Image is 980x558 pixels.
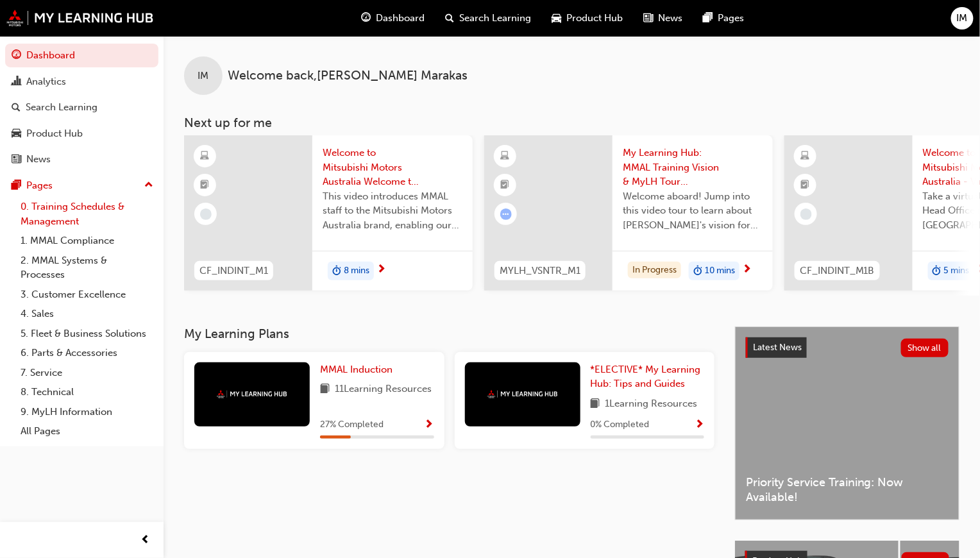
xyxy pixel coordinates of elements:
span: news-icon [12,154,21,165]
span: Dashboard [376,11,425,26]
div: Analytics [26,74,66,89]
span: learningRecordVerb_NONE-icon [200,208,212,220]
button: IM [951,7,974,30]
a: 0. Training Schedules & Management [15,197,158,231]
span: *ELECTIVE* My Learning Hub: Tips and Guides [591,364,701,390]
a: MMAL Induction [320,362,398,377]
span: Show Progress [425,419,434,431]
span: guage-icon [361,10,371,26]
button: Show Progress [425,417,434,433]
a: 3. Customer Excellence [15,285,158,305]
span: next-icon [376,264,386,276]
a: *ELECTIVE* My Learning Hub: Tips and Guides [591,362,705,391]
a: pages-iconPages [693,5,754,31]
a: Analytics [5,70,158,94]
span: News [658,11,682,26]
span: search-icon [445,10,454,26]
div: Pages [26,178,53,193]
span: up-icon [144,177,153,194]
span: This video introduces MMAL staff to the Mitsubishi Motors Australia brand, enabling our staff to ... [323,189,462,233]
span: IM [198,69,209,83]
span: search-icon [12,102,21,114]
span: MYLH_VSNTR_M1 [500,264,580,278]
a: 5. Fleet & Business Solutions [15,324,158,344]
span: Pages [718,11,744,26]
h3: Next up for me [164,115,980,130]
span: guage-icon [12,50,21,62]
span: learningResourceType_ELEARNING-icon [501,148,510,165]
div: In Progress [628,262,681,279]
a: All Pages [15,421,158,441]
a: 1. MMAL Compliance [15,231,158,251]
span: pages-icon [703,10,713,26]
a: news-iconNews [633,5,693,31]
span: Latest News [753,342,802,353]
span: learningResourceType_ELEARNING-icon [801,148,810,165]
span: learningRecordVerb_NONE-icon [800,208,812,220]
a: 6. Parts & Accessories [15,343,158,363]
a: Latest NewsShow allPriority Service Training: Now Available! [735,326,959,520]
button: DashboardAnalyticsSearch LearningProduct HubNews [5,41,158,174]
span: Welcome to Mitsubishi Motors Australia Welcome to Mitsubishi Motors Australia - Video (MMAL Induc... [323,146,462,189]
a: 2. MMAL Systems & Processes [15,251,158,285]
span: 1 Learning Resources [605,396,698,412]
button: Pages [5,174,158,198]
span: Priority Service Training: Now Available! [746,475,949,504]
div: News [26,152,51,167]
span: pages-icon [12,180,21,192]
a: 8. Technical [15,382,158,402]
img: mmal [487,390,558,398]
span: duration-icon [693,263,702,280]
a: CF_INDINT_M1Welcome to Mitsubishi Motors Australia Welcome to Mitsubishi Motors Australia - Video... [184,135,473,291]
a: News [5,148,158,171]
a: guage-iconDashboard [351,5,435,31]
span: prev-icon [141,532,151,548]
a: Search Learning [5,96,158,119]
a: search-iconSearch Learning [435,5,541,31]
span: Welcome aboard! Jump into this video tour to learn about [PERSON_NAME]'s vision for your learning... [623,189,763,233]
span: 0 % Completed [591,418,650,432]
div: Product Hub [26,126,83,141]
span: 8 mins [344,264,369,278]
span: news-icon [643,10,653,26]
span: book-icon [591,396,600,412]
button: Show all [901,339,949,357]
span: Search Learning [459,11,531,26]
span: Show Progress [695,419,704,431]
span: IM [957,11,968,26]
span: Product Hub [566,11,623,26]
span: learningRecordVerb_ATTEMPT-icon [500,208,512,220]
span: CF_INDINT_M1 [199,264,268,278]
h3: My Learning Plans [184,326,714,341]
a: Latest NewsShow all [746,337,949,358]
span: duration-icon [933,263,942,280]
a: Product Hub [5,122,158,146]
a: car-iconProduct Hub [541,5,633,31]
a: 4. Sales [15,304,158,324]
span: My Learning Hub: MMAL Training Vision & MyLH Tour (Elective) [623,146,763,189]
img: mmal [6,10,154,26]
a: 9. MyLH Information [15,402,158,422]
span: booktick-icon [801,177,810,194]
a: MYLH_VSNTR_M1My Learning Hub: MMAL Training Vision & MyLH Tour (Elective)Welcome aboard! Jump int... [484,135,773,291]
a: 7. Service [15,363,158,383]
span: learningResourceType_ELEARNING-icon [201,148,210,165]
span: book-icon [320,382,330,398]
span: Welcome back , [PERSON_NAME] Marakas [228,69,468,83]
span: 11 Learning Resources [335,382,432,398]
button: Show Progress [695,417,704,433]
span: booktick-icon [201,177,210,194]
img: mmal [217,390,287,398]
span: next-icon [742,264,752,276]
span: 10 mins [705,264,735,278]
span: chart-icon [12,76,21,88]
span: 5 mins [944,264,970,278]
span: duration-icon [332,263,341,280]
div: Search Learning [26,100,97,115]
span: MMAL Induction [320,364,393,375]
span: 27 % Completed [320,418,384,432]
span: car-icon [552,10,561,26]
span: booktick-icon [501,177,510,194]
